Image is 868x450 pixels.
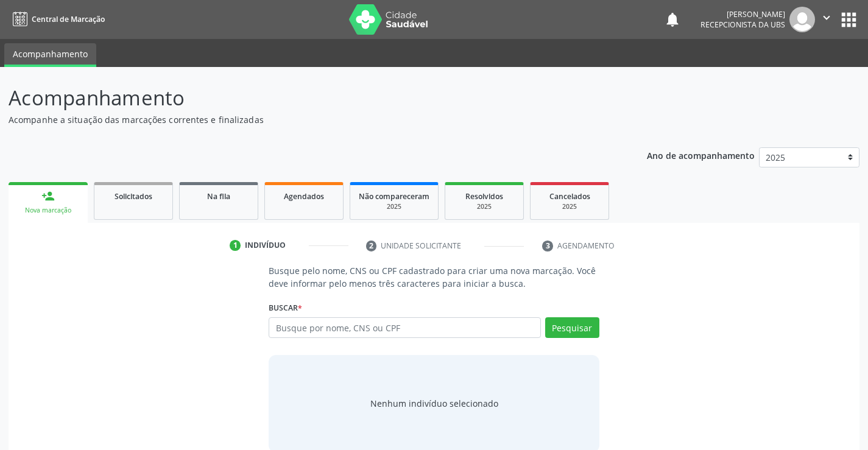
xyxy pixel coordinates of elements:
[9,9,105,29] a: Central de Marcação
[789,7,815,32] img: img
[207,191,230,202] span: Na fila
[4,43,96,67] a: Acompanhamento
[664,11,681,28] button: notifications
[820,11,833,24] i: 
[359,191,429,202] span: Não compareceram
[549,191,590,202] span: Cancelados
[838,9,859,30] button: apps
[9,83,604,113] p: Acompanhamento
[370,397,498,410] div: Nenhum indivíduo selecionado
[545,317,599,338] button: Pesquisar
[465,191,503,202] span: Resolvidos
[269,298,302,317] label: Buscar
[700,9,785,19] div: [PERSON_NAME]
[230,240,241,251] div: 1
[41,189,55,203] div: person_add
[454,202,515,211] div: 2025
[284,191,324,202] span: Agendados
[269,317,540,338] input: Busque por nome, CNS ou CPF
[539,202,600,211] div: 2025
[245,240,286,251] div: Indivíduo
[17,206,79,215] div: Nova marcação
[647,147,755,163] p: Ano de acompanhamento
[359,202,429,211] div: 2025
[115,191,152,202] span: Solicitados
[9,113,604,126] p: Acompanhe a situação das marcações correntes e finalizadas
[269,264,599,290] p: Busque pelo nome, CNS ou CPF cadastrado para criar uma nova marcação. Você deve informar pelo men...
[32,14,105,24] span: Central de Marcação
[700,19,785,30] span: Recepcionista da UBS
[815,7,838,32] button: 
